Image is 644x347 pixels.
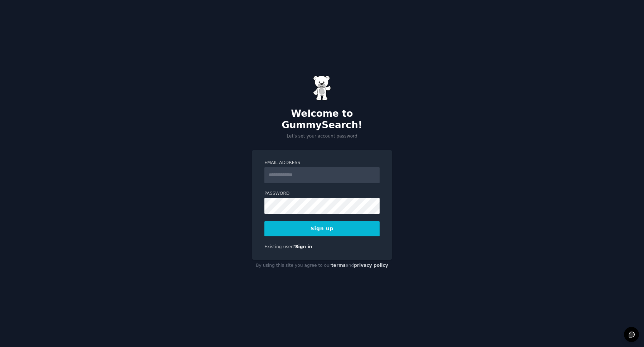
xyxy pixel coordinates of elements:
[252,108,392,131] h2: Welcome to GummySearch!
[331,263,346,268] a: terms
[264,221,380,236] button: Sign up
[264,160,380,166] label: Email Address
[252,260,392,271] div: By using this site you agree to our and
[295,244,312,249] a: Sign in
[264,244,295,249] span: Existing user?
[313,76,331,101] img: Gummy Bear
[264,191,380,197] label: Password
[354,263,388,268] a: privacy policy
[252,133,392,140] p: Let's set your account password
